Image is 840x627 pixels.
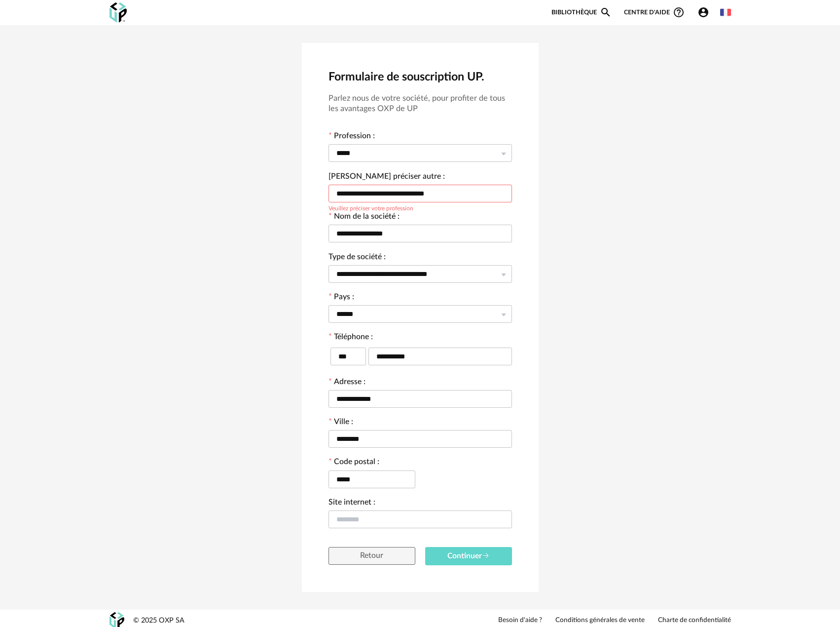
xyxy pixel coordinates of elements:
[133,616,184,626] div: © 2025 OXP SA
[551,6,612,18] a: BibliothèqueMagnify icon
[329,293,354,303] label: Pays :
[329,132,375,142] label: Profession :
[329,253,386,263] label: Type de société :
[600,6,612,18] span: Magnify icon
[329,173,445,183] label: [PERSON_NAME] préciser autre :
[658,616,731,625] a: Charte de confidentialité
[555,616,645,625] a: Conditions générales de vente
[697,6,714,18] span: Account Circle icon
[110,2,127,23] img: OXP
[329,378,365,388] label: Adresse :
[329,499,375,509] label: Site internet :
[329,213,400,223] label: Nom de la société :
[329,333,373,343] label: Téléphone :
[425,547,512,565] button: Continuer
[498,616,542,625] a: Besoin d'aide ?
[447,552,490,560] span: Continuer
[329,70,512,84] h2: Formulaire de souscription UP.
[329,458,379,468] label: Code postal :
[360,551,383,559] span: Retour
[329,93,512,114] h3: Parlez nous de votre société, pour profiter de tous les avantages OXP de UP
[329,418,353,428] label: Ville :
[720,7,731,18] img: fr
[624,6,685,18] span: Centre d'aideHelp Circle Outline icon
[329,203,413,211] div: Veuillez préciser votre profession
[329,547,415,565] button: Retour
[673,6,685,18] span: Help Circle Outline icon
[697,6,709,18] span: Account Circle icon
